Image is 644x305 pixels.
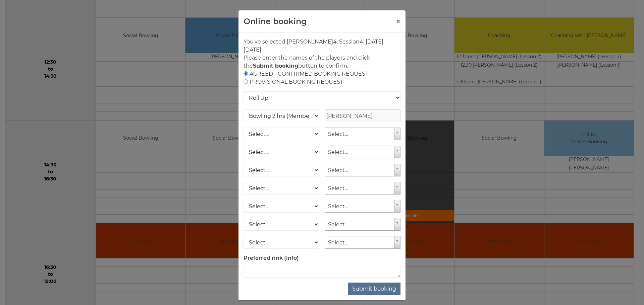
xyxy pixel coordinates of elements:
[325,164,400,176] a: Select...
[244,15,307,27] h4: Online booking
[333,39,337,45] span: 4
[328,236,391,249] span: Select...
[325,218,400,231] a: Select...
[244,38,400,54] p: You've selected [PERSON_NAME] , Session , [DATE][DATE]
[325,236,400,249] a: Select...
[244,70,400,86] div: AGREED - CONFIRMED BOOKING REQUEST PROVISIONAL BOOKING REQUEST
[328,164,391,177] span: Select...
[325,182,400,195] a: Select...
[253,63,298,69] strong: Submit booking
[325,200,400,213] a: Select...
[328,218,391,231] span: Select...
[328,182,391,195] span: Select...
[325,128,400,140] a: Select...
[396,17,400,25] button: ×
[328,146,391,159] span: Select...
[244,254,299,262] label: Preferred rink (info)
[325,146,400,158] a: Select...
[244,54,400,70] p: Please enter the names of the players and click the button to confirm.
[328,128,391,141] span: Select...
[360,39,363,45] span: 4
[348,283,400,295] button: Submit booking
[328,200,391,213] span: Select...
